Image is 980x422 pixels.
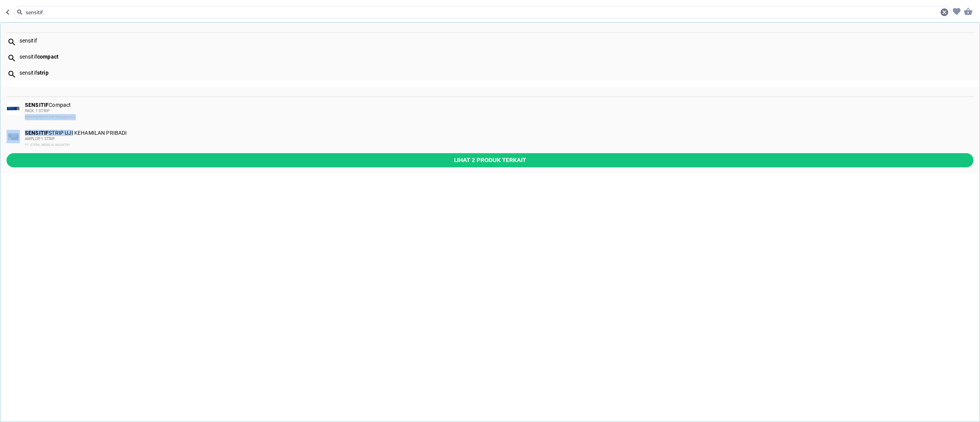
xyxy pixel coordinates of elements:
b: compact [37,54,59,60]
span: [DEMOGRAPHIC_DATA] Diagnostics [25,115,75,119]
b: SENSITIF [25,102,49,108]
b: strip [37,70,49,76]
div: sensitif [20,38,973,44]
div: sensitif [20,70,973,76]
b: SENSITIF [25,130,49,136]
span: Lihat 2 produk terkait [13,155,967,165]
div: Compact [25,102,973,120]
span: PACK, 1 STRIP [25,109,49,113]
div: sensitif [20,54,973,60]
div: STRIP UJI KEHAMILAN PRIBADI [25,130,973,148]
button: Lihat 2 produk terkait [7,153,973,167]
span: PT. STERIL MEDICAL INDUSTRY [25,143,70,147]
span: AMPLOP, 1 STRIP [25,137,55,141]
input: SENSITIF Compact [25,8,940,16]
